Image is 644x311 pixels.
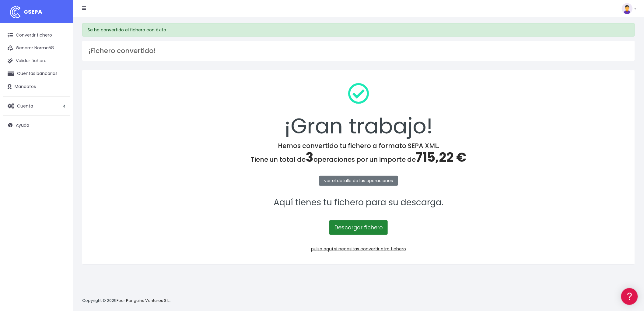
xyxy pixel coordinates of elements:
span: Cuenta [17,103,33,109]
a: API [6,156,116,165]
p: Aquí tienes tu fichero para su descarga. [90,196,627,210]
h3: ¡Fichero convertido! [88,47,629,55]
p: Copyright © 2025 . [82,298,171,304]
a: Formatos [6,77,116,87]
h4: Hemos convertido tu fichero a formato SEPA XML. Tiene un total de operaciones por un importe de [90,142,627,165]
a: Perfiles de empresas [6,105,116,115]
div: Facturación [6,121,116,127]
button: Contáctanos [6,163,116,174]
a: Problemas habituales [6,87,116,96]
a: pulsa aquí si necesitas convertir otro fichero [311,246,406,252]
img: logo [8,5,23,20]
a: Descargar fichero [329,220,388,235]
span: CSEPA [24,8,42,16]
a: Ayuda [3,119,70,132]
span: 715,22 € [416,148,466,166]
div: Se ha convertido el fichero con éxito [82,23,635,37]
a: Generar Norma58 [3,42,70,55]
a: POWERED BY ENCHANT [84,175,117,181]
a: Mandatos [3,80,70,93]
div: Información general [6,42,116,48]
div: Programadores [6,146,116,152]
div: Convertir ficheros [6,67,116,73]
a: Cuenta [3,100,70,112]
a: ver el detalle de las operaciones [319,176,398,186]
a: Información general [6,52,116,61]
span: Ayuda [16,122,29,128]
a: Four Penguins Ventures S.L. [117,298,170,303]
a: Cuentas bancarias [3,67,70,80]
a: Videotutoriales [6,96,116,105]
a: Convertir fichero [3,29,70,42]
img: profile [622,3,633,14]
div: ¡Gran trabajo! [90,78,627,142]
a: Validar fichero [3,55,70,67]
a: General [6,131,116,140]
span: 3 [306,148,313,166]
